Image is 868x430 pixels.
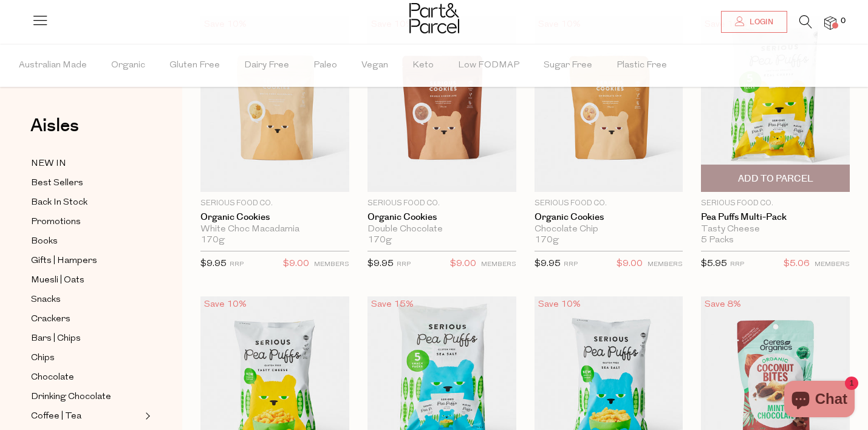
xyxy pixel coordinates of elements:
[19,44,87,87] span: Australian Made
[31,389,142,404] a: Drinking Chocolate
[30,112,79,139] span: Aisles
[31,332,81,346] span: Bars | Chips
[31,156,142,171] a: NEW IN
[31,390,111,404] span: Drinking Chocolate
[31,157,66,171] span: NEW IN
[617,256,643,272] span: $9.00
[230,261,244,268] small: RRP
[31,350,142,366] a: Chips
[142,409,151,423] button: Expand/Collapse Coffee | Tea
[701,198,850,209] p: Serious Food Co.
[701,212,850,223] a: Pea Puffs Multi-Pack
[31,370,142,385] a: Chocolate
[535,259,561,268] span: $9.95
[617,44,667,87] span: Plastic Free
[31,253,142,268] a: Gifts | Hampers
[367,224,516,235] div: Double Chocolate
[648,261,683,268] small: MEMBERS
[31,351,55,366] span: Chips
[701,296,745,313] div: Save 8%
[367,296,417,313] div: Save 15%
[701,259,727,268] span: $5.95
[200,212,349,223] a: Organic Cookies
[838,16,849,27] span: 0
[450,256,476,272] span: $9.00
[409,3,459,33] img: Part&Parcel
[412,44,434,87] span: Keto
[367,16,516,192] img: Organic Cookies
[564,261,578,268] small: RRP
[535,224,683,235] div: Chocolate Chip
[200,296,250,313] div: Save 10%
[535,198,683,209] p: Serious Food Co.
[730,261,744,268] small: RRP
[200,224,349,235] div: White Choc Macadamia
[314,261,349,268] small: MEMBERS
[31,312,70,327] span: Crackers
[31,409,81,424] span: Coffee | Tea
[31,292,142,307] a: Snacks
[701,224,850,235] div: Tasty Cheese
[283,256,309,272] span: $9.00
[111,44,145,87] span: Organic
[31,234,58,249] span: Books
[200,198,349,209] p: Serious Food Co.
[31,370,74,385] span: Chocolate
[367,235,392,246] span: 170g
[535,16,683,192] img: Organic Cookies
[701,165,850,192] button: Add To Parcel
[31,254,97,268] span: Gifts | Hampers
[458,44,519,87] span: Low FODMAP
[30,117,79,147] a: Aisles
[31,176,142,191] a: Best Sellers
[200,259,227,268] span: $9.95
[31,234,142,249] a: Books
[31,312,142,327] a: Crackers
[31,273,84,288] span: Muesli | Oats
[481,261,516,268] small: MEMBERS
[747,17,773,27] span: Login
[544,44,592,87] span: Sugar Free
[31,409,142,424] a: Coffee | Tea
[200,16,349,192] img: Organic Cookies
[31,273,142,288] a: Muesli | Oats
[367,198,516,209] p: Serious Food Co.
[367,259,394,268] span: $9.95
[31,195,142,210] a: Back In Stock
[535,212,683,223] a: Organic Cookies
[815,261,850,268] small: MEMBERS
[367,212,516,223] a: Organic Cookies
[31,176,83,191] span: Best Sellers
[781,381,858,420] inbox-online-store-chat: Shopify online store chat
[738,172,813,185] span: Add To Parcel
[313,44,337,87] span: Paleo
[244,44,289,87] span: Dairy Free
[31,293,61,307] span: Snacks
[397,261,411,268] small: RRP
[824,16,836,29] a: 0
[31,331,142,346] a: Bars | Chips
[701,235,734,246] span: 5 Packs
[721,11,787,33] a: Login
[784,256,810,272] span: $5.06
[535,235,559,246] span: 170g
[200,235,225,246] span: 170g
[31,196,87,210] span: Back In Stock
[535,296,584,313] div: Save 10%
[169,44,220,87] span: Gluten Free
[361,44,388,87] span: Vegan
[31,214,142,230] a: Promotions
[31,215,81,230] span: Promotions
[701,16,850,192] img: Pea Puffs Multi-Pack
